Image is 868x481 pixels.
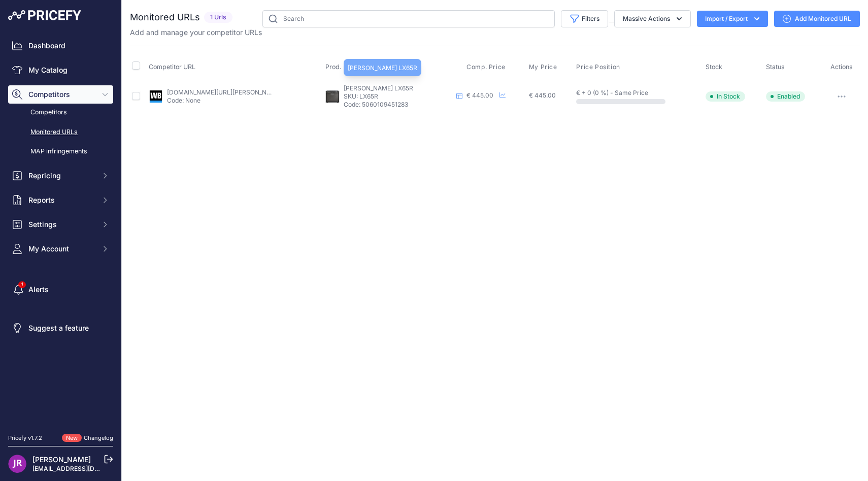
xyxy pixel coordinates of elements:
[830,63,853,71] span: Actions
[344,101,452,109] p: Code: 5060109451283
[576,63,620,71] span: Price Position
[8,434,42,442] div: Pricefy v1.7.2
[325,63,369,71] span: Prod. Matched
[32,455,91,464] a: [PERSON_NAME]
[8,167,113,185] button: Repricing
[28,219,95,230] span: Settings
[697,11,768,27] button: Import / Export
[204,12,232,23] span: 1 Urls
[262,10,555,27] input: Search
[8,104,113,121] a: Competitors
[706,63,722,71] span: Stock
[28,89,95,100] span: Competitors
[8,143,113,161] a: MAP infringements
[8,191,113,209] button: Reports
[466,63,506,71] span: Comp. Price
[8,123,113,141] a: Monitored URLs
[576,89,648,97] span: € + 0 (0 %) - Same Price
[28,244,95,254] span: My Account
[766,91,805,102] span: Enabled
[774,11,860,27] a: Add Monitored URL
[529,63,557,71] span: My Price
[344,92,452,101] p: SKU: LX65R
[167,97,273,105] p: Code: None
[8,240,113,258] button: My Account
[8,215,113,234] button: Settings
[28,171,95,181] span: Repricing
[344,84,413,92] span: [PERSON_NAME] LX65R
[62,434,82,442] span: New
[706,91,745,102] span: In Stock
[32,465,139,472] a: [EMAIL_ADDRESS][DOMAIN_NAME]
[8,61,113,79] a: My Catalog
[466,63,508,71] button: Comp. Price
[529,91,556,99] span: € 445.00
[614,10,691,27] button: Massive Actions
[466,91,493,99] span: € 445.00
[167,88,282,96] a: [DOMAIN_NAME][URL][PERSON_NAME]
[8,37,113,422] nav: Sidebar
[84,434,113,441] a: Changelog
[8,319,113,337] a: Suggest a feature
[576,63,622,71] button: Price Position
[8,280,113,299] a: Alerts
[8,37,113,55] a: Dashboard
[348,64,417,72] span: [PERSON_NAME] LX65R
[130,27,262,38] p: Add and manage your competitor URLs
[8,85,113,104] button: Competitors
[529,63,559,71] button: My Price
[28,195,95,205] span: Reports
[561,10,608,27] button: Filters
[766,63,785,71] span: Status
[8,10,81,20] img: Pricefy Logo
[149,63,195,71] span: Competitor URL
[130,10,200,24] h2: Monitored URLs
